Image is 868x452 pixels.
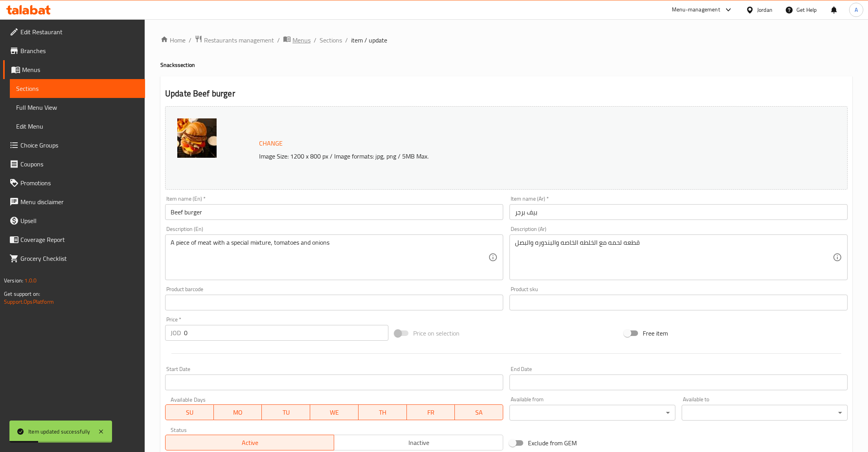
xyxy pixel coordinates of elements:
[410,407,452,418] span: FR
[20,197,139,207] span: Menu disclaimer
[3,192,145,211] a: Menu disclaimer
[682,405,848,421] div: ​
[509,204,848,220] input: Enter name Ar
[3,249,145,268] a: Grocery Checklist
[3,136,145,155] a: Choice Groups
[214,404,262,420] button: MO
[256,151,749,161] p: Image Size: 1200 x 800 px / Image formats: jpg, png / 5MB Max.
[345,35,348,45] li: /
[643,328,668,338] span: Free item
[334,435,503,450] button: Inactive
[855,6,858,14] span: A
[16,103,139,112] span: Full Menu View
[24,275,37,286] span: 1.0.0
[20,216,139,225] span: Upsell
[195,35,274,45] a: Restaurants management
[169,437,331,448] span: Active
[4,289,40,299] span: Get support on:
[4,297,54,307] a: Support.OpsPlatform
[757,6,772,14] div: Jordan
[3,173,145,192] a: Promotions
[160,35,852,45] nav: breadcrumb
[165,88,848,100] h2: Update Beef burger
[10,117,145,136] a: Edit Menu
[292,35,311,45] span: Menus
[3,230,145,249] a: Coverage Report
[277,35,280,45] li: /
[165,404,214,420] button: SU
[160,35,186,45] a: Home
[314,35,316,45] li: /
[28,427,90,436] div: Item updated successfully
[10,98,145,117] a: Full Menu View
[171,328,181,338] p: JOD
[16,122,139,131] span: Edit Menu
[171,239,488,276] textarea: A piece of meat with a special mixture, tomatoes and onions
[20,27,139,37] span: Edit Restaurant
[16,84,139,93] span: Sections
[320,35,342,45] a: Sections
[3,211,145,230] a: Upsell
[528,438,577,448] span: Exclude from GEM
[672,5,720,15] div: Menu-management
[515,239,833,276] textarea: قطعه لحمه مع الخلطه الخاصه والبندوره والبصل
[165,204,503,220] input: Enter name En
[458,407,500,418] span: SA
[165,295,503,310] input: Please enter product barcode
[310,404,359,420] button: WE
[351,35,387,45] span: item / update
[4,275,23,286] span: Version:
[509,295,848,310] input: Please enter product sku
[217,407,259,418] span: MO
[165,435,334,450] button: Active
[20,254,139,263] span: Grocery Checklist
[177,118,217,158] img: 2ba8669ac8e54d7a8b3969a7f638495584387821716.jpg
[189,35,191,45] li: /
[204,35,274,45] span: Restaurants management
[20,140,139,150] span: Choice Groups
[184,325,388,341] input: Please enter price
[413,328,460,338] span: Price on selection
[337,437,500,448] span: Inactive
[3,60,145,79] a: Menus
[160,61,852,69] h4: Snacks section
[407,404,455,420] button: FR
[22,65,139,74] span: Menus
[362,407,404,418] span: TH
[259,138,283,149] span: Change
[20,235,139,244] span: Coverage Report
[20,159,139,169] span: Coupons
[3,22,145,41] a: Edit Restaurant
[313,407,355,418] span: WE
[3,155,145,173] a: Coupons
[20,46,139,55] span: Branches
[265,407,307,418] span: TU
[10,79,145,98] a: Sections
[509,405,675,421] div: ​
[256,135,286,151] button: Change
[283,35,311,45] a: Menus
[262,404,310,420] button: TU
[169,407,211,418] span: SU
[359,404,407,420] button: TH
[20,178,139,188] span: Promotions
[455,404,503,420] button: SA
[3,41,145,60] a: Branches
